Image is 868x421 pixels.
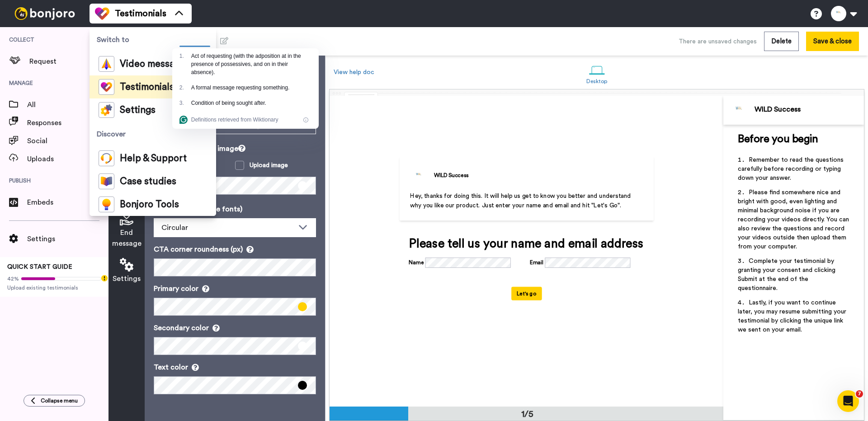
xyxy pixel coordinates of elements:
[27,99,108,110] span: All
[112,227,142,249] span: End message
[7,284,101,291] span: Upload existing testimonials
[90,147,216,170] a: Help & Support
[113,273,141,284] span: Settings
[738,258,837,291] span: Complete your testimonial by granting your consent and clicking Submit at the end of the question...
[99,79,114,95] img: tm-color.svg
[511,286,542,300] button: Let's go
[506,408,549,421] div: 1/5
[806,32,859,51] button: Save & close
[120,60,193,69] span: Video messaging
[586,78,608,84] div: Desktop
[27,136,108,146] span: Social
[120,106,156,115] span: Settings
[115,7,166,20] span: Testimonials
[99,56,114,72] img: vm-color.svg
[154,143,316,154] p: Add a background image
[120,200,179,209] span: Bonjoro Tools
[90,170,216,193] a: Case studies
[99,173,114,189] img: case-study-colored.svg
[409,258,424,266] label: Name
[90,122,216,147] span: Discover
[100,274,108,282] div: Tooltip anchor
[90,75,216,98] a: Testimonials
[530,258,543,266] label: Email
[250,161,288,170] div: Upload image
[154,362,316,373] p: Text color
[679,37,757,46] div: There are unsaved changes
[434,171,469,179] div: WILD Success
[154,204,316,215] p: Font family (Google fonts)
[11,7,79,20] img: bj-logo-header-white.svg
[120,83,174,92] span: Testimonials
[90,27,216,52] span: Switch to
[90,52,216,75] a: Video messaging
[7,264,72,270] span: QUICK START GUIDE
[27,197,108,208] span: Embeds
[120,154,187,163] span: Help & Support
[99,196,114,212] img: bj-tools-colored.svg
[27,234,108,244] span: Settings
[728,99,750,121] img: Profile Image
[99,102,114,118] img: settings-colored.svg
[154,283,316,294] p: Primary color
[41,397,78,404] span: Collapse menu
[334,69,374,75] a: View help doc
[856,390,863,398] span: 7
[120,177,176,186] span: Case studies
[90,193,216,216] a: Bonjoro Tools
[7,275,19,282] span: 42%
[409,237,644,250] div: Please tell us your name and email address
[95,6,109,21] img: tm-color.svg
[154,244,316,255] p: CTA corner roundness (px)
[410,192,632,208] span: Hey, thanks for doing this. It will help us get to know you better and understand why you like ou...
[738,157,845,181] span: Remember to read the questions carefully before recording or typing down your answer.
[738,189,851,250] span: Please find somewhere nice and bright with good, even lighting and minimal background noise if yo...
[27,117,108,128] span: Responses
[99,150,114,166] img: help-and-support-colored.svg
[161,224,188,231] span: Circular
[582,58,612,89] a: Desktop
[738,299,848,333] span: Lastly, if you want to continue later, you may resume submitting your testimonial by clicking the...
[154,323,316,333] p: Secondary color
[738,134,818,145] span: Before you begin
[29,56,108,67] span: Request
[755,105,863,114] div: WILD Success
[24,395,85,407] button: Collapse menu
[764,32,799,51] button: Delete
[27,154,108,164] span: Uploads
[90,98,216,122] a: Settings
[837,390,859,412] iframe: Intercom live chat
